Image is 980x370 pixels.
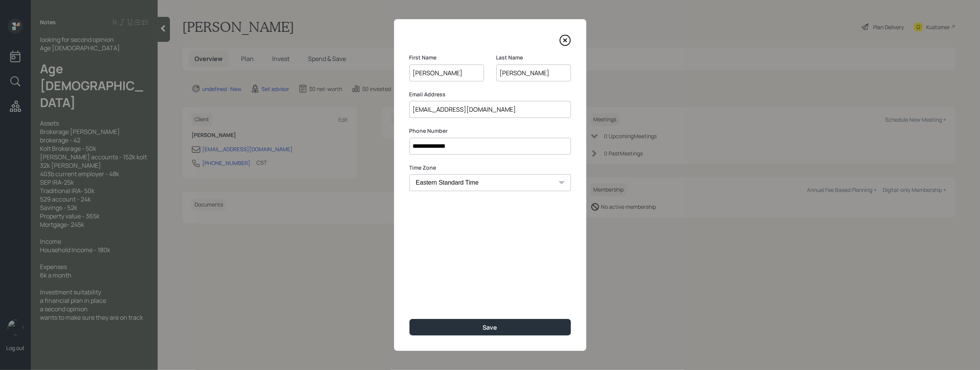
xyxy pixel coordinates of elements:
[496,54,571,61] label: Last Name
[483,323,497,332] div: Save
[409,91,571,98] label: Email Address
[409,319,571,335] button: Save
[409,127,571,135] label: Phone Number
[409,54,484,61] label: First Name
[409,164,571,172] label: Time Zone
